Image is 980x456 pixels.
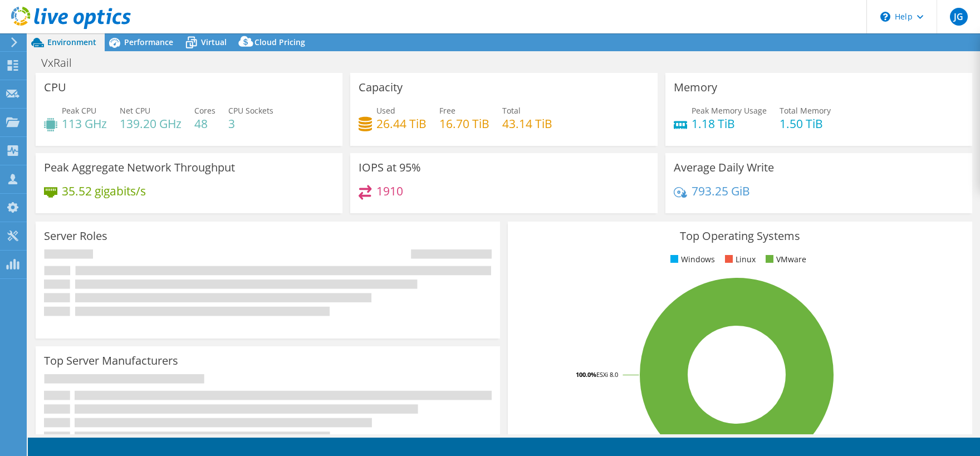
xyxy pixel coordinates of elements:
h3: Top Server Manufacturers [44,355,178,367]
span: Performance [124,37,173,47]
li: Linux [722,253,756,266]
span: CPU Sockets [228,105,273,116]
span: Used [376,105,395,116]
span: Total Memory [780,105,831,116]
h3: IOPS at 95% [359,161,421,174]
h3: Average Daily Write [674,161,774,174]
h3: Server Roles [44,230,107,242]
li: Windows [668,253,715,266]
h4: 43.14 TiB [502,117,552,130]
h3: CPU [44,81,66,94]
span: Free [439,105,455,116]
span: Virtual [201,37,227,47]
h4: 793.25 GiB [692,185,750,197]
h1: VxRail [36,57,89,69]
span: JG [950,8,968,26]
tspan: ESXi 8.0 [596,370,618,379]
svg: \n [880,12,890,22]
span: Total [502,105,521,116]
li: VMware [763,253,806,266]
h4: 35.52 gigabits/s [62,185,146,197]
h4: 16.70 TiB [439,117,489,130]
span: Peak Memory Usage [692,105,767,116]
span: Net CPU [120,105,150,116]
h4: 1.18 TiB [692,117,767,130]
tspan: 100.0% [576,370,596,379]
h4: 48 [194,117,215,130]
h4: 1.50 TiB [780,117,831,130]
h3: Capacity [359,81,403,94]
h3: Peak Aggregate Network Throughput [44,161,235,174]
h4: 139.20 GHz [120,117,182,130]
h4: 1910 [376,185,403,197]
h4: 3 [228,117,273,130]
h3: Top Operating Systems [516,230,964,242]
span: Cores [194,105,215,116]
h4: 26.44 TiB [376,117,427,130]
span: Cloud Pricing [254,37,305,47]
h4: 113 GHz [62,117,107,130]
span: Environment [47,37,96,47]
h3: Memory [674,81,717,94]
span: Peak CPU [62,105,96,116]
